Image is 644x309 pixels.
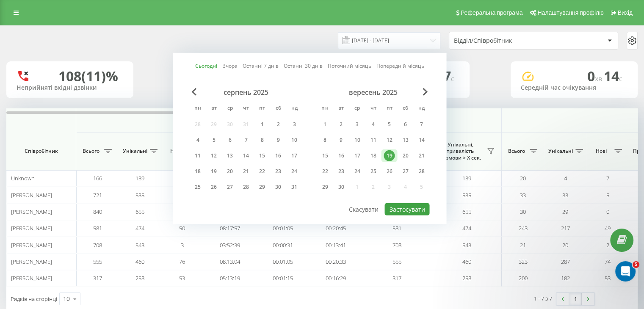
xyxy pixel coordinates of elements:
div: пн 8 вер 2025 р. [317,134,333,146]
td: 00:00:31 [256,237,309,253]
span: [PERSON_NAME] [11,191,52,199]
div: 7 [240,135,252,146]
button: Застосувати [384,203,429,215]
span: [PERSON_NAME] [11,241,52,249]
span: 258 [135,274,144,282]
span: 21 [520,241,526,249]
span: 317 [392,274,401,282]
a: Сьогодні [195,62,217,70]
div: сб 30 серп 2025 р. [270,181,286,193]
div: 6 [224,135,235,146]
button: Скасувати [344,203,383,215]
div: сб 2 серп 2025 р. [270,118,286,131]
span: 20 [520,174,526,182]
span: Рядків на сторінці [11,295,57,303]
div: пт 29 серп 2025 р. [254,181,270,193]
div: 1 [257,119,268,130]
div: вт 30 вер 2025 р. [333,181,349,193]
div: пн 1 вер 2025 р. [317,118,333,131]
span: 5 [606,191,609,199]
div: 23 [273,166,284,177]
span: 200 [519,274,528,282]
abbr: четвер [367,102,379,115]
div: 24 [351,166,362,177]
span: 2 [606,241,609,249]
span: 258 [462,274,471,282]
div: нд 17 серп 2025 р. [286,149,302,162]
div: Відділ/Співробітник [454,37,555,44]
div: сб 23 серп 2025 р. [270,165,286,178]
div: 29 [319,182,330,193]
div: 27 [224,182,235,193]
div: 13 [224,150,235,161]
abbr: понеділок [318,102,331,115]
td: 00:01:15 [256,270,309,287]
div: ср 10 вер 2025 р. [349,134,365,146]
div: вт 16 вер 2025 р. [333,149,349,162]
span: 14 [604,67,622,85]
span: 53 [605,274,611,282]
div: пт 22 серп 2025 р. [254,165,270,178]
div: вт 5 серп 2025 р. [206,134,222,146]
div: 17 [289,150,300,161]
div: вт 19 серп 2025 р. [206,165,222,178]
abbr: четвер [240,102,252,115]
abbr: неділя [415,102,428,115]
a: Останні 30 днів [284,62,323,70]
span: Всі дзвінки [101,117,476,124]
span: 217 [561,224,570,232]
div: пт 12 вер 2025 р. [381,134,397,146]
div: 19 [208,166,219,177]
span: 29 [562,208,568,215]
span: 243 [519,224,528,232]
div: 25 [192,182,203,193]
span: 50 [179,224,185,232]
div: 3 [351,119,362,130]
div: 21 [416,150,427,161]
span: 30 [520,208,526,215]
span: Унікальні, тривалість розмови > Х сек. [436,141,484,161]
abbr: неділя [288,102,301,115]
div: 17 [351,150,362,161]
span: 20 [562,241,568,249]
div: 28 [416,166,427,177]
div: сб 20 вер 2025 р. [397,149,413,162]
div: пт 15 серп 2025 р. [254,149,270,162]
div: сб 9 серп 2025 р. [270,134,286,146]
span: [PERSON_NAME] [11,208,52,215]
span: Previous Month [191,88,196,96]
div: 8 [257,135,268,146]
div: 24 [289,166,300,177]
div: 30 [273,182,284,193]
div: нд 28 вер 2025 р. [413,165,429,178]
div: нд 3 серп 2025 р. [286,118,302,131]
td: 00:16:29 [309,270,362,287]
td: 08:13:04 [203,254,256,270]
span: хв [595,74,604,83]
span: 49 [605,224,611,232]
div: пт 1 серп 2025 р. [254,118,270,131]
div: вт 26 серп 2025 р. [206,181,222,193]
div: сб 6 вер 2025 р. [397,118,413,131]
span: 7 [606,174,609,182]
span: Unknown [11,174,35,182]
span: 708 [392,241,401,249]
span: 543 [135,241,144,249]
span: Унікальні [548,148,573,154]
div: ср 27 серп 2025 р. [222,181,238,193]
span: Нові [165,148,186,154]
span: 3 [181,241,184,249]
span: 543 [462,241,471,249]
abbr: вівторок [334,102,347,115]
span: 139 [462,174,471,182]
div: 4 [368,119,379,130]
div: пн 4 серп 2025 р. [190,134,206,146]
div: 4 [192,135,203,146]
div: 20 [400,150,411,161]
td: 03:52:39 [203,237,256,253]
div: чт 21 серп 2025 р. [238,165,254,178]
div: 31 [289,182,300,193]
td: 00:20:45 [309,220,362,237]
div: пт 19 вер 2025 р. [381,149,397,162]
div: пт 5 вер 2025 р. [381,118,397,131]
